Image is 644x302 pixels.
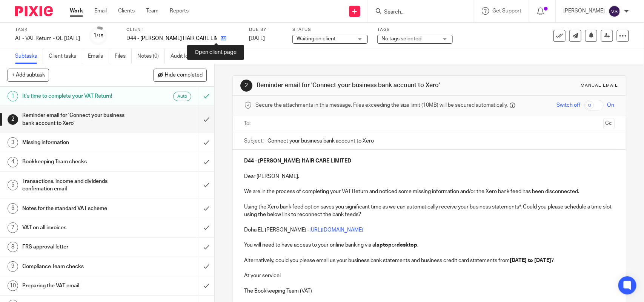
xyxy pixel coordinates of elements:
[257,81,446,89] h1: Reminder email for 'Connect your business bank account to Xero'
[309,227,363,233] a: [URL][DOMAIN_NAME]
[15,35,80,42] div: AT - VAT Return - QE 31-08-2025
[244,226,614,234] p: Doha EL [PERSON_NAME] -
[244,158,351,164] strong: D44 - [PERSON_NAME] HAIR CARE LIMITED
[15,27,80,33] label: Task
[607,101,615,109] span: On
[8,203,18,214] div: 6
[244,203,614,219] p: Using the Xero bank feed option saves you significant time as we can automatically receive your b...
[292,27,368,33] label: Status
[244,241,614,249] p: You will need to have access to your online banking via a or .
[609,5,621,17] img: svg%3E
[22,90,135,102] h1: It's time to complete your VAT Return!
[146,7,158,15] a: Team
[377,27,453,33] label: Tags
[8,242,18,252] div: 8
[603,118,615,129] button: Cc
[381,36,421,41] span: No tags selected
[8,91,18,101] div: 1
[244,188,614,195] p: We are in the process of completing your VAT Return and noticed some missing information and/or t...
[70,7,83,15] a: Work
[165,72,203,78] span: Hide completed
[15,6,53,16] img: Pixie
[557,101,581,109] span: Switch off
[297,36,336,41] span: Waiting on client
[173,92,191,101] div: Auto
[115,49,132,64] a: Files
[244,272,614,279] p: At your service!
[94,31,104,40] div: 1
[244,173,614,180] p: Dear [PERSON_NAME],
[8,222,18,233] div: 7
[94,7,107,15] a: Email
[22,156,135,167] h1: Bookkeeping Team checks
[154,69,207,81] button: Hide completed
[8,281,18,291] div: 10
[22,203,135,214] h1: Notes for the standard VAT scheme
[255,101,508,109] span: Secure the attachments in this message. Files exceeding the size limit (10MB) will be secured aut...
[15,35,80,42] div: AT - VAT Return - QE [DATE]
[118,7,135,15] a: Clients
[171,49,200,64] a: Audit logs
[8,157,18,167] div: 4
[22,110,135,129] h1: Reminder email for 'Connect your business bank account to Xero'
[22,176,135,195] h1: Transactions, income and dividends confirmation email
[15,49,43,64] a: Subtasks
[249,27,283,33] label: Due by
[244,257,614,264] p: Alternatively, could you please email us your business bank statements and business credit card s...
[244,287,614,295] p: The Bookkeeping Team (VAT)
[8,261,18,272] div: 9
[88,49,109,64] a: Emails
[8,180,18,190] div: 5
[383,9,451,16] input: Search
[510,258,551,263] strong: [DATE] to [DATE]
[22,280,135,291] h1: Preparing the VAT email
[170,7,189,15] a: Reports
[249,36,265,41] span: [DATE]
[97,34,104,38] small: /15
[244,120,252,127] label: To:
[126,27,240,33] label: Client
[22,222,135,233] h1: VAT on all invoices
[397,242,417,248] strong: desktop
[22,261,135,272] h1: Compliance Team checks
[22,241,135,253] h1: FRS approval letter
[137,49,165,64] a: Notes (0)
[492,8,521,14] span: Get Support
[49,49,82,64] a: Client tasks
[240,80,252,92] div: 2
[126,35,217,42] p: D44 - [PERSON_NAME] HAIR CARE LIMITED
[244,137,264,145] label: Subject:
[8,137,18,148] div: 3
[563,7,605,15] p: [PERSON_NAME]
[8,69,49,81] button: + Add subtask
[22,137,135,148] h1: Missing information
[8,114,18,125] div: 2
[581,83,618,89] div: Manual email
[375,242,392,248] strong: laptop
